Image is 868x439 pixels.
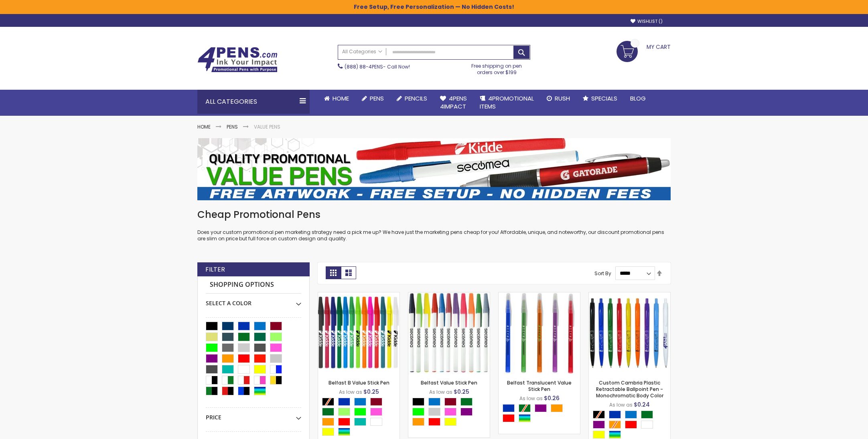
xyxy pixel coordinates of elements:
[338,398,350,406] div: Blue
[412,418,424,426] div: Orange
[499,292,580,374] img: Belfast Translucent Value Stick Pen
[322,408,334,416] div: Green
[593,421,605,429] div: Purple
[338,418,350,426] div: Red
[434,90,473,116] a: 4Pens4impact
[540,90,576,107] a: Rush
[197,90,310,114] div: All Categories
[338,408,350,416] div: Green Light
[473,90,540,116] a: 4PROMOTIONALITEMS
[625,421,637,429] div: Red
[589,292,670,374] img: Custom Cambria Plastic Retractable Ballpoint Pen - Monochromatic Body Color
[412,408,424,416] div: Lime Green
[342,48,382,55] span: All Categories
[390,90,434,107] a: Pencils
[630,94,646,103] span: Blog
[370,94,384,103] span: Pens
[444,398,456,406] div: Burgundy
[326,266,341,279] strong: Grid
[412,398,490,428] div: Select A Color
[641,411,653,419] div: Green
[227,123,238,130] a: Pens
[444,418,456,426] div: Yellow
[507,379,572,393] a: Belfast Translucent Value Stick Pen
[444,408,456,416] div: Pink
[609,401,633,408] span: As low as
[345,63,410,70] span: - Call Now!
[503,414,515,422] div: Red
[609,411,621,419] div: Blue
[206,408,301,421] div: Price
[535,404,547,412] div: Purple
[519,414,531,422] div: Assorted
[576,90,624,107] a: Specials
[428,408,440,416] div: Grey Light
[429,389,452,395] span: As low as
[318,292,400,374] img: Belfast B Value Stick Pen
[254,123,280,130] strong: Value Pens
[609,431,621,439] div: Assorted
[338,45,386,58] a: All Categories
[405,94,427,103] span: Pencils
[551,404,563,412] div: Orange
[363,388,379,396] span: $0.25
[333,94,349,103] span: Home
[354,408,366,416] div: Lime Green
[641,421,653,429] div: White
[197,47,278,72] img: 4Pens Custom Pens and Promotional Products
[318,90,355,107] a: Home
[322,398,400,438] div: Select A Color
[591,94,617,103] span: Specials
[460,398,473,406] div: Green
[634,401,650,409] span: $0.24
[354,418,366,426] div: Teal
[370,418,382,426] div: White
[596,379,663,399] a: Custom Cambria Plastic Retractable Ballpoint Pen - Monochromatic Body Color
[206,294,301,307] div: Select A Color
[339,389,362,395] span: As low as
[322,428,334,436] div: Yellow
[463,60,531,76] div: Free shipping on pen orders over $199
[370,408,382,416] div: Pink
[205,265,225,274] strong: Filter
[544,394,560,402] span: $0.26
[460,408,473,416] div: Purple
[480,94,534,111] span: 4PROMOTIONAL ITEMS
[329,379,389,386] a: Belfast B Value Stick Pen
[338,428,350,436] div: Assorted
[408,292,490,299] a: Belfast Value Stick Pen
[408,292,490,374] img: Belfast Value Stick Pen
[503,404,580,424] div: Select A Color
[345,63,383,70] a: (888) 88-4PENS
[454,388,469,396] span: $0.25
[624,90,652,107] a: Blog
[197,208,671,242] div: Does your custom promotional pen marketing strategy need a pick me up? We have just the marketing...
[322,418,334,426] div: Orange
[197,138,671,200] img: Value Pens
[519,395,543,402] span: As low as
[354,398,366,406] div: Blue Light
[370,398,382,406] div: Burgundy
[499,292,580,299] a: Belfast Translucent Value Stick Pen
[440,94,467,111] span: 4Pens 4impact
[428,398,440,406] div: Blue Light
[355,90,390,107] a: Pens
[503,404,515,412] div: Blue
[625,411,637,419] div: Blue Light
[555,94,570,103] span: Rush
[197,208,671,221] h1: Cheap Promotional Pens
[594,270,611,276] label: Sort By
[197,123,211,130] a: Home
[412,398,424,406] div: Black
[421,379,477,386] a: Belfast Value Stick Pen
[428,418,440,426] div: Red
[589,292,670,299] a: Custom Cambria Plastic Retractable Ballpoint Pen - Monochromatic Body Color
[318,292,400,299] a: Belfast B Value Stick Pen
[206,276,301,294] strong: Shopping Options
[593,431,605,439] div: Yellow
[631,18,663,24] a: Wishlist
